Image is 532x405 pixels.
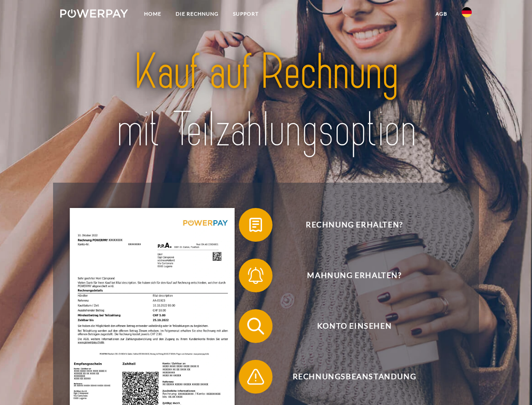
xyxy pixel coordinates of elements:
a: SUPPORT [226,6,266,22]
span: Konto einsehen [251,309,457,343]
img: logo-powerpay-white.svg [60,9,128,18]
span: Rechnung erhalten? [251,208,457,242]
img: title-powerpay_de.svg [80,40,452,162]
a: DIE RECHNUNG [168,6,226,22]
button: Rechnungsbeanstandung [239,360,458,394]
img: de [462,7,472,17]
span: Mahnung erhalten? [251,259,457,292]
a: Home [137,6,168,22]
img: qb_warning.svg [245,366,266,387]
img: qb_search.svg [245,316,266,337]
button: Konto einsehen [239,309,458,343]
a: agb [428,6,454,22]
button: Mahnung erhalten? [239,259,458,292]
img: qb_bill.svg [245,214,266,235]
button: Rechnung erhalten? [239,208,458,242]
span: Rechnungsbeanstandung [251,360,457,394]
img: qb_bell.svg [245,265,266,286]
